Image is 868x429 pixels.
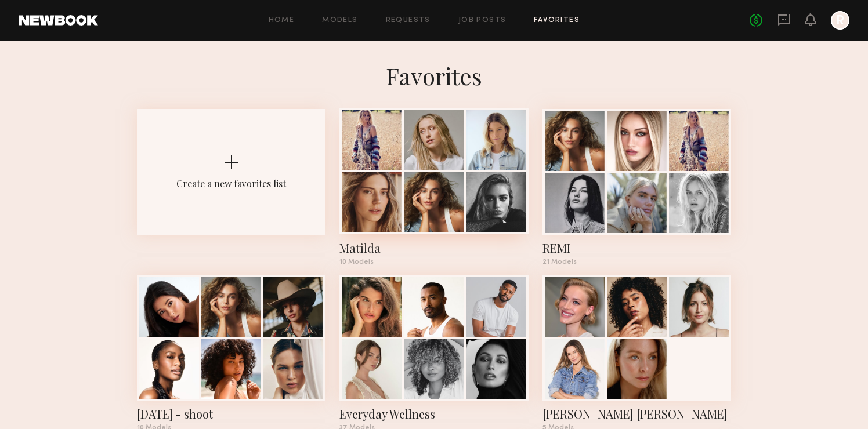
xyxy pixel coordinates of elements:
div: Everyday Wellness [339,406,528,422]
div: 10 Models [339,259,528,266]
a: R [831,11,849,30]
div: Matilda [339,240,528,256]
div: REMI [542,240,731,256]
div: Leila Lou [542,406,731,422]
a: Favorites [534,17,580,24]
button: Create a new favorites list [137,109,325,275]
div: May 5th - shoot [137,406,325,422]
a: Job Posts [458,17,507,24]
a: Home [269,17,295,24]
div: Create a new favorites list [176,177,286,190]
a: Matilda10 Models [339,109,528,266]
div: 21 Models [542,259,731,266]
a: Requests [386,17,431,24]
a: REMI21 Models [542,109,731,266]
a: Models [322,17,357,24]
